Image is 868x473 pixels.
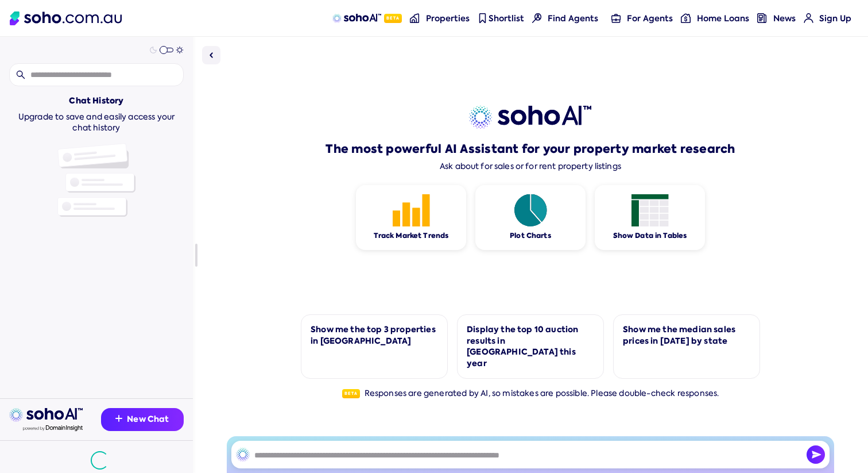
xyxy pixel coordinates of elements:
span: Beta [384,14,402,23]
div: Ask about for sales or for rent property listings [440,161,621,171]
span: Properties [426,13,470,24]
img: Feature 1 icon [512,194,549,226]
img: Sidebar toggle icon [204,48,218,62]
img: news-nav icon [757,13,767,23]
div: Responses are generated by AI, so mistakes are possible. Please double-check responses. [342,388,719,399]
div: Track Market Trends [374,231,449,241]
span: Home Loans [697,13,749,24]
img: Find agents icon [532,13,542,23]
img: properties-nav icon [410,13,420,23]
img: Feature 1 icon [393,194,430,226]
img: Data provided by Domain Insight [23,425,83,431]
img: SohoAI logo black [236,448,250,462]
div: Plot Charts [510,231,551,241]
img: Recommendation icon [115,415,122,422]
span: Beta [342,389,360,398]
span: Shortlist [489,13,524,24]
img: Send icon [807,445,825,464]
div: Display the top 10 auction results in [GEOGRAPHIC_DATA] this year [467,324,594,369]
img: Feature 1 icon [631,194,669,226]
div: Upgrade to save and easily access your chat history [9,111,184,134]
img: Chat history illustration [57,143,135,217]
span: News [773,13,796,24]
img: sohoAI logo [332,14,381,23]
img: shortlist-nav icon [478,13,487,23]
img: sohoai logo [9,408,83,422]
span: Find Agents [548,13,598,24]
span: Sign Up [819,13,851,24]
img: sohoai logo [469,106,591,129]
h1: The most powerful AI Assistant for your property market research [325,141,735,157]
div: Chat History [69,95,123,107]
button: New Chat [101,408,184,431]
img: Soho Logo [10,11,122,25]
span: For Agents [627,13,673,24]
button: Send [807,445,825,464]
img: for-agents-nav icon [804,13,813,23]
img: for-agents-nav icon [611,13,621,23]
div: Show me the top 3 properties in [GEOGRAPHIC_DATA] [311,324,438,347]
img: for-agents-nav icon [681,13,691,23]
div: Show Data in Tables [613,231,687,241]
div: Show me the median sales prices in [DATE] by state [623,324,750,347]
